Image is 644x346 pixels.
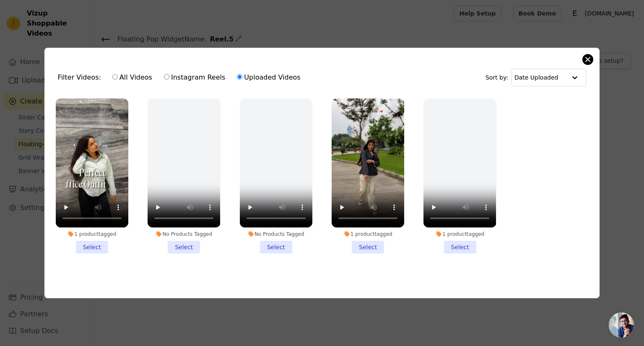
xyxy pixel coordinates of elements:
[423,231,496,238] div: 1 product tagged
[112,72,153,83] label: All Videos
[583,54,593,65] button: Close modal
[236,72,301,83] label: Uploaded Videos
[486,69,587,86] div: Sort by:
[148,231,220,238] div: No Products Tagged
[240,231,312,238] div: No Products Tagged
[164,72,226,83] label: Instagram Reels
[56,231,128,238] div: 1 product tagged
[609,312,634,338] div: Open chat
[332,231,404,238] div: 1 product tagged
[58,68,305,87] div: Filter Videos:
